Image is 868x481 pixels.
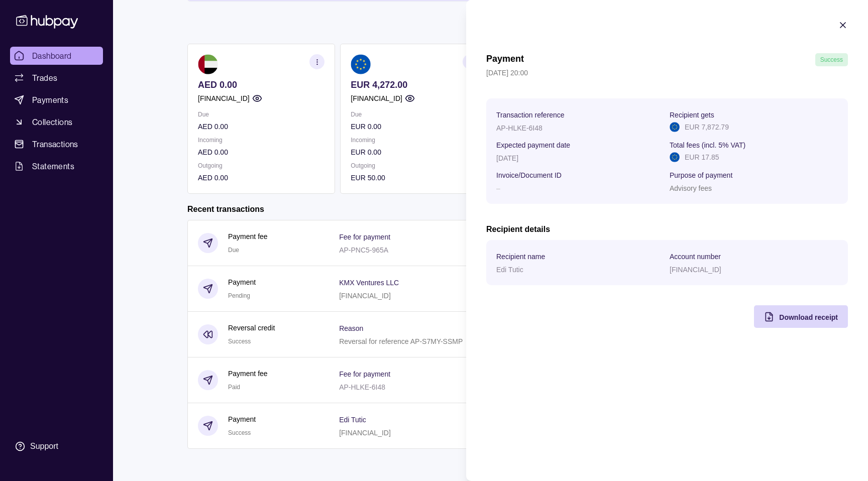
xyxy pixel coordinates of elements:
[496,111,565,119] p: Transaction reference
[496,253,545,261] p: Recipient name
[670,122,680,132] img: eu
[496,141,570,149] p: Expected payment date
[486,67,848,78] p: [DATE] 20:00
[754,305,848,328] button: Download receipt
[496,124,542,132] p: AP-HLKE-6I48
[685,122,729,133] p: EUR 7,872.79
[779,313,838,321] span: Download receipt
[496,266,523,274] p: Edi Tutic
[670,253,721,261] p: Account number
[496,154,518,162] p: [DATE]
[670,111,714,119] p: Recipient gets
[670,171,732,179] p: Purpose of payment
[670,184,712,192] p: Advisory fees
[670,266,721,274] p: [FINANCIAL_ID]
[685,152,719,163] p: EUR 17.85
[496,184,500,192] p: –
[670,152,680,162] img: eu
[486,53,524,66] h1: Payment
[486,224,848,235] h2: Recipient details
[820,56,843,63] span: Success
[670,141,745,149] p: Total fees (incl. 5% VAT)
[496,171,562,179] p: Invoice/Document ID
